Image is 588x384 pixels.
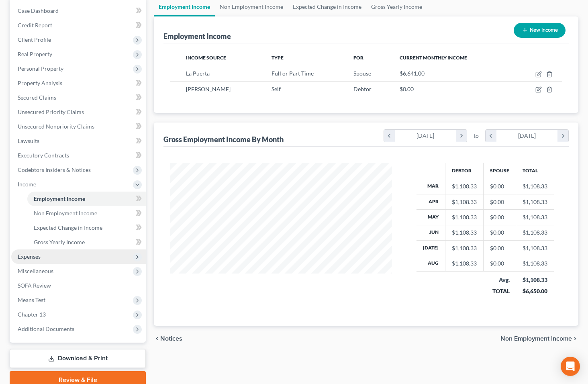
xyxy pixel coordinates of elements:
th: May [416,210,445,225]
span: Expenses [18,253,41,260]
span: Client Profile [18,36,51,43]
div: $0.00 [490,244,509,252]
a: Property Analysis [11,76,146,90]
span: Employment Income [34,195,85,202]
div: [DATE] [395,130,456,142]
span: Property Analysis [18,80,62,86]
td: $1,108.33 [516,241,554,256]
div: [DATE] [496,130,558,142]
span: Type [272,55,284,61]
div: $1,108.33 [452,213,477,221]
a: Gross Yearly Income [27,235,146,249]
div: $0.00 [490,259,509,268]
th: Aug [416,256,445,271]
div: Open Intercom Messenger [561,357,580,376]
span: Gross Yearly Income [34,239,85,245]
button: New Income [514,23,566,38]
span: Case Dashboard [18,7,59,14]
div: Gross Employment Income By Month [163,135,284,144]
th: Apr [416,194,445,209]
div: $1,108.33 [452,182,477,190]
i: chevron_left [154,335,160,342]
span: Chapter 13 [18,311,46,318]
span: Debtor [353,86,372,92]
span: Real Property [18,51,52,57]
div: $0.00 [490,229,509,237]
i: chevron_right [572,335,578,342]
i: chevron_left [486,130,496,142]
div: $1,108.33 [452,229,477,237]
a: Executory Contracts [11,148,146,163]
a: Unsecured Nonpriority Claims [11,119,146,134]
span: Means Test [18,296,45,303]
td: $1,108.33 [516,225,554,240]
div: $6,650.00 [523,287,548,295]
span: Non Employment Income [500,335,572,342]
div: $0.00 [490,213,509,221]
span: Unsecured Nonpriority Claims [18,123,94,130]
div: $0.00 [490,182,509,190]
span: Expected Change in Income [34,224,102,231]
i: chevron_left [384,130,395,142]
button: Non Employment Income chevron_right [500,335,578,342]
span: Non Employment Income [34,210,97,217]
th: Debtor [445,163,484,179]
span: Lawsuits [18,137,39,144]
th: Jun [416,225,445,240]
a: SOFA Review [11,278,146,293]
span: La Puerta [186,70,210,77]
div: $1,108.33 [452,198,477,206]
span: Executory Contracts [18,152,69,159]
th: Mar [416,179,445,194]
span: Full or Part Time [272,70,314,77]
i: chevron_right [456,130,467,142]
a: Lawsuits [11,134,146,148]
a: Expected Change in Income [27,221,146,235]
div: $1,108.33 [452,244,477,252]
div: $1,108.33 [523,276,548,284]
button: chevron_left Notices [154,335,182,342]
span: $0.00 [400,86,414,92]
a: Non Employment Income [27,206,146,221]
td: $1,108.33 [516,179,554,194]
span: Unsecured Priority Claims [18,108,84,115]
a: Secured Claims [11,90,146,105]
div: Avg. [490,276,510,284]
th: Total [516,163,554,179]
a: Download & Print [10,349,146,368]
span: Income [18,181,36,188]
span: $6,641.00 [400,70,425,77]
div: Employment Income [163,31,231,41]
td: $1,108.33 [516,194,554,209]
span: Current Monthly Income [400,55,467,61]
div: $1,108.33 [452,259,477,268]
span: SOFA Review [18,282,51,289]
span: Spouse [353,70,371,77]
a: Credit Report [11,18,146,33]
div: $0.00 [490,198,509,206]
span: Additional Documents [18,325,74,332]
a: Unsecured Priority Claims [11,105,146,119]
span: [PERSON_NAME] [186,86,231,92]
i: chevron_right [557,130,568,142]
a: Case Dashboard [11,4,146,18]
span: For [353,55,363,61]
td: $1,108.33 [516,256,554,271]
td: $1,108.33 [516,210,554,225]
span: Income Source [186,55,226,61]
span: Secured Claims [18,94,56,101]
span: to [474,132,479,140]
span: Notices [160,335,182,342]
a: Employment Income [27,192,146,206]
th: Spouse [484,163,516,179]
th: [DATE] [416,241,445,256]
span: Miscellaneous [18,268,53,274]
span: Personal Property [18,65,63,72]
span: Self [272,86,281,92]
span: Credit Report [18,22,52,29]
div: TOTAL [490,287,510,295]
span: Codebtors Insiders & Notices [18,166,91,173]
